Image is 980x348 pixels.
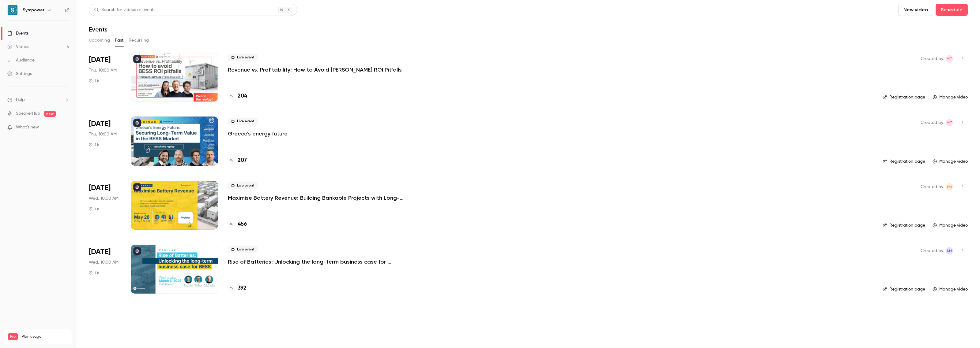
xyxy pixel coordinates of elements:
div: May 28 Wed, 10:00 AM (Europe/Amsterdam) [89,181,121,230]
span: Created by [921,247,943,254]
span: Wed, 10:00 AM [89,259,119,265]
div: Mar 5 Wed, 10:00 AM (Europe/Amsterdam) [89,245,121,294]
iframe: Noticeable Trigger [62,125,69,130]
a: 456 [228,220,247,228]
span: Thu, 10:00 AM [89,131,117,137]
a: Manage video [933,158,968,165]
span: [DATE] [89,247,111,257]
a: Manage video [933,286,968,292]
button: Schedule [936,4,968,16]
div: Audience [7,57,35,63]
span: francis mustert [946,183,953,191]
div: 1 h [89,78,99,83]
button: New video [898,4,933,16]
a: SpeakerHub [16,110,40,117]
span: Created by [921,55,943,62]
h4: 392 [238,284,247,292]
div: 1 h [89,206,99,211]
span: Live event [228,182,258,189]
button: Recurring [129,35,149,45]
span: Plan usage [22,334,69,339]
span: Wed, 10:00 AM [89,195,119,202]
a: 204 [228,92,247,100]
span: new [44,111,56,117]
a: Revenue vs. Profitability: How to Avoid [PERSON_NAME] ROI Pitfalls [228,66,402,73]
h4: 207 [238,156,247,165]
div: Events [7,30,28,36]
h1: Events [89,26,107,33]
div: Jun 19 Thu, 11:00 AM (Europe/Athens) [89,117,121,165]
h4: 456 [238,220,247,228]
div: 1 h [89,142,99,147]
span: Created by [921,183,943,191]
div: Settings [7,71,32,77]
span: Thu, 10:00 AM [89,67,117,73]
a: Manage video [933,94,968,100]
span: MT [947,55,952,62]
span: Manon Thomas [946,119,953,126]
span: Manon Thomas [946,55,953,62]
button: Upcoming [89,35,110,45]
h4: 204 [238,92,247,100]
span: [DATE] [89,119,111,129]
a: Registration page [883,222,925,228]
span: Sympower Marketing Inbox [946,247,953,254]
a: Registration page [883,286,925,292]
div: Sep 25 Thu, 10:00 AM (Europe/Amsterdam) [89,53,121,102]
span: Live event [228,54,258,61]
span: What's new [16,124,39,131]
span: fm [947,183,952,191]
span: [DATE] [89,183,111,193]
h6: Sympower [23,7,44,13]
a: Manage video [933,222,968,228]
a: Maximise Battery Revenue: Building Bankable Projects with Long-Term ROI [228,194,412,202]
button: Past [115,35,124,45]
div: Videos [7,44,29,50]
span: SM [947,247,952,254]
li: help-dropdown-opener [7,97,69,103]
img: Sympower [8,5,17,15]
span: Help [16,97,25,103]
a: 207 [228,156,247,165]
span: Pro [8,333,18,340]
span: Live event [228,118,258,125]
span: Live event [228,246,258,253]
a: Registration page [883,94,925,100]
span: Created by [921,119,943,126]
span: MT [947,119,952,126]
div: Search for videos or events [94,7,155,13]
div: 1 h [89,270,99,275]
a: Greece's energy future [228,130,288,137]
a: 392 [228,284,247,292]
span: [DATE] [89,55,111,65]
a: Registration page [883,158,925,165]
a: Rise of Batteries: Unlocking the long-term business case for [PERSON_NAME] [228,258,412,265]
